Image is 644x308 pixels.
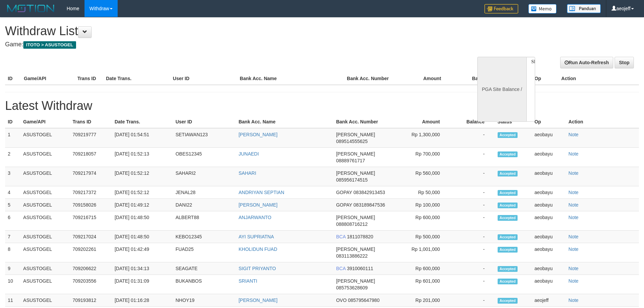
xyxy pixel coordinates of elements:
a: Run Auto-Refresh [560,57,613,68]
td: - [450,262,495,275]
td: 4 [5,186,21,199]
td: - [450,275,495,294]
td: [DATE] 01:52:13 [112,148,173,167]
span: Accepted [498,234,518,240]
th: ID [5,72,21,85]
td: 709217024 [70,231,112,243]
span: 08889761717 [336,158,365,163]
a: Note [569,215,579,220]
td: aeobayu [532,186,566,199]
td: Rp 600,000 [397,211,450,231]
td: aeobayu [532,167,566,186]
a: SAHARI [239,170,256,176]
td: [DATE] 01:48:50 [112,231,173,243]
h1: Withdraw List [5,24,423,38]
td: Rp 100,000 [397,199,450,211]
th: User ID [170,72,237,85]
td: Rp 560,000 [397,167,450,186]
span: 083113886222 [336,253,367,259]
td: ASUSTOGEL [21,275,70,294]
td: [DATE] 01:48:50 [112,211,173,231]
td: 709193812 [70,294,112,307]
td: [DATE] 01:34:13 [112,262,173,275]
img: panduan.png [567,4,601,13]
td: 1 [5,128,21,148]
td: KEBO12345 [173,231,236,243]
span: Accepted [498,203,518,208]
a: Note [569,170,579,176]
a: [PERSON_NAME] [239,298,278,303]
td: aeojeff [532,294,566,307]
span: Accepted [498,298,518,304]
a: KHOLIDUN FUAD [239,246,277,252]
span: GOPAY [336,190,352,195]
td: aeobayu [532,148,566,167]
td: 709219777 [70,128,112,148]
a: Note [569,234,579,239]
a: Note [569,132,579,137]
th: Balance [451,72,500,85]
td: FUAD25 [173,243,236,262]
a: ANJARWANTO [239,215,271,220]
span: [PERSON_NAME] [336,151,375,157]
td: Rp 1,001,000 [397,243,450,262]
td: ASUSTOGEL [21,167,70,186]
td: ASUSTOGEL [21,262,70,275]
td: ASUSTOGEL [21,148,70,167]
td: aeobayu [532,199,566,211]
td: Rp 50,000 [397,186,450,199]
td: aeobayu [532,231,566,243]
td: aeobayu [532,211,566,231]
th: ID [5,116,21,128]
td: SAHARI2 [173,167,236,186]
td: Rp 601,000 [397,275,450,294]
span: BCA [336,234,345,239]
a: ANDRIYAN SEPTIAN [239,190,284,195]
th: Balance [450,116,495,128]
th: User ID [173,116,236,128]
a: Note [569,246,579,252]
span: 085795647980 [348,298,379,303]
td: 10 [5,275,21,294]
th: Date Trans. [103,72,170,85]
td: [DATE] 01:49:12 [112,199,173,211]
img: MOTION_logo.png [5,3,56,14]
td: JENAL28 [173,186,236,199]
div: PGA Site Balance / [477,57,526,122]
span: 083842913453 [354,190,385,195]
td: [DATE] 01:31:09 [112,275,173,294]
td: aeobayu [532,262,566,275]
td: aeobayu [532,243,566,262]
td: 709218057 [70,148,112,167]
span: Accepted [498,151,518,157]
th: Amount [397,116,450,128]
td: BUKANBOS [173,275,236,294]
td: 709203556 [70,275,112,294]
td: 8 [5,243,21,262]
span: Accepted [498,190,518,196]
td: Rp 700,000 [397,148,450,167]
span: Accepted [498,279,518,284]
span: 089514555625 [336,139,367,144]
td: 709217372 [70,186,112,199]
td: SEAGATE [173,262,236,275]
td: ASUSTOGEL [21,231,70,243]
td: 709158026 [70,199,112,211]
td: 5 [5,199,21,211]
span: Accepted [498,132,518,138]
td: - [450,148,495,167]
td: aeobayu [532,275,566,294]
h1: Latest Withdraw [5,99,639,113]
td: - [450,186,495,199]
span: Accepted [498,266,518,272]
td: - [450,167,495,186]
a: Note [569,151,579,157]
td: DANI22 [173,199,236,211]
th: Trans ID [70,116,112,128]
span: GOPAY [336,202,352,208]
th: Bank Acc. Number [344,72,398,85]
a: Note [569,266,579,271]
th: Op [532,72,558,85]
span: [PERSON_NAME] [336,170,375,176]
td: [DATE] 01:16:28 [112,294,173,307]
